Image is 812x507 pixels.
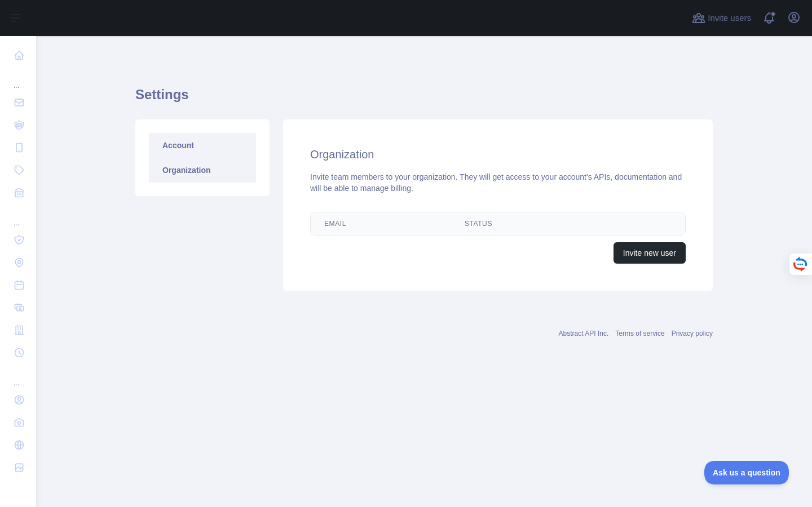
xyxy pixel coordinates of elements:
[9,205,27,228] div: ...
[708,12,751,25] span: Invite users
[149,133,256,158] a: Account
[135,86,713,113] h1: Settings
[149,158,256,183] a: Organization
[451,212,608,235] th: Status
[690,9,753,27] button: Invite users
[311,212,451,235] th: Email
[559,330,609,337] a: Abstract API Inc.
[704,461,789,484] iframe: Toggle Customer Support
[614,242,686,264] button: Invite new user
[310,171,686,194] div: Invite team members to your organization. They will get access to your account's APIs, documentat...
[672,330,713,337] a: Privacy policy
[615,330,664,337] a: Terms of service
[9,68,27,90] div: ...
[9,365,27,388] div: ...
[310,146,686,162] h2: Organization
